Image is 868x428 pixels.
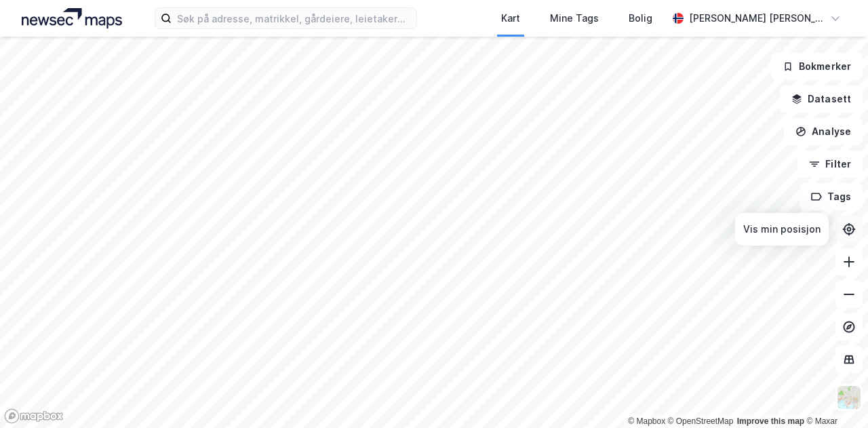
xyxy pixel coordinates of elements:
button: Bokmerker [771,53,863,80]
a: OpenStreetMap [668,416,734,426]
img: logo.a4113a55bc3d86da70a041830d287a7e.svg [22,8,122,28]
a: Mapbox [628,416,665,426]
input: Søk på adresse, matrikkel, gårdeiere, leietakere eller personer [172,8,416,28]
div: [PERSON_NAME] [PERSON_NAME] [689,10,825,26]
button: Analyse [784,118,863,145]
div: Mine Tags [550,10,599,26]
button: Filter [797,151,863,178]
a: Mapbox homepage [4,408,64,424]
iframe: Chat Widget [800,363,868,428]
button: Datasett [780,85,863,113]
a: Improve this map [737,416,804,426]
button: Tags [800,183,863,210]
div: Kart [501,10,520,26]
div: Bolig [629,10,652,26]
div: Kontrollprogram for chat [800,363,868,428]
